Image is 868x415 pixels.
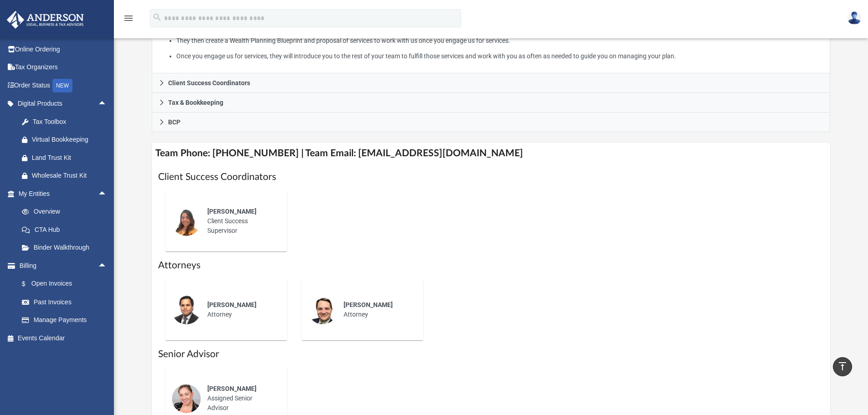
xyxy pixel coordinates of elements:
a: Online Ordering [6,40,121,58]
a: BCP [152,113,831,132]
li: They then create a Wealth Planning Blueprint and proposal of services to work with us once you en... [176,35,823,46]
img: thumbnail [172,384,201,413]
a: Manage Payments [13,311,121,329]
a: Land Trust Kit [13,149,121,167]
div: Wholesale Trust Kit [32,170,109,181]
a: Overview [13,203,121,221]
a: Events Calendar [6,329,121,347]
img: thumbnail [308,295,337,324]
a: vertical_align_top [833,357,852,376]
img: thumbnail [172,207,201,236]
a: Tax & Bookkeeping [152,93,831,113]
div: Tax Toolbox [32,116,109,128]
h1: Attorneys [158,259,824,272]
span: arrow_drop_up [98,184,116,203]
a: My Entitiesarrow_drop_up [6,184,121,203]
span: Tax & Bookkeeping [168,99,223,106]
a: Billingarrow_drop_up [6,256,121,275]
i: vertical_align_top [837,361,848,372]
a: Digital Productsarrow_drop_up [6,95,121,113]
span: BCP [168,119,180,125]
div: NEW [52,79,72,92]
i: search [152,12,162,22]
a: CTA Hub [13,220,121,239]
a: Past Invoices [13,293,121,311]
a: Virtual Bookkeeping [13,131,121,149]
a: menu [123,17,134,24]
div: Attorney [337,294,417,326]
a: Tax Organizers [6,58,121,77]
a: Binder Walkthrough [13,239,121,257]
i: menu [123,13,134,24]
h4: Team Phone: [PHONE_NUMBER] | Team Email: [EMAIL_ADDRESS][DOMAIN_NAME] [152,143,831,164]
a: Tax Toolbox [13,113,121,131]
div: Client Success Supervisor [201,200,281,242]
span: [PERSON_NAME] [207,301,257,308]
span: $ [27,278,31,290]
span: [PERSON_NAME] [207,208,257,215]
span: [PERSON_NAME] [207,385,257,392]
img: thumbnail [172,295,201,324]
a: Wholesale Trust Kit [13,167,121,185]
a: Order StatusNEW [6,76,121,95]
div: Virtual Bookkeeping [32,134,109,145]
a: Client Success Coordinators [152,73,831,93]
img: Anderson Advisors Platinum Portal [4,11,87,29]
img: User Pic [847,11,861,25]
li: Once you engage us for services, they will introduce you to the rest of your team to fulfill thos... [176,51,823,62]
span: [PERSON_NAME] [344,301,393,308]
h1: Client Success Coordinators [158,170,824,184]
div: Attorney [201,294,281,326]
a: $Open Invoices [13,275,121,293]
span: Client Success Coordinators [168,80,250,86]
h1: Senior Advisor [158,348,824,361]
span: arrow_drop_up [98,256,116,275]
span: arrow_drop_up [98,95,116,113]
div: Land Trust Kit [32,152,109,164]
